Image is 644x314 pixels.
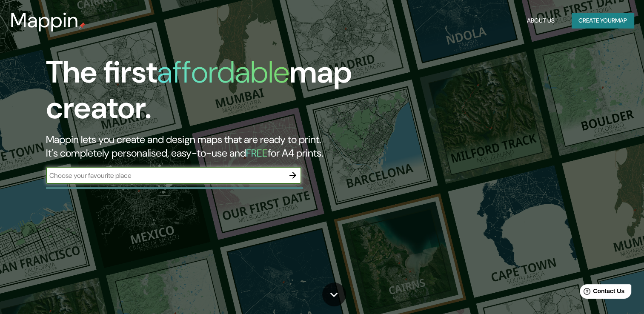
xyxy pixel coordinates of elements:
[246,146,268,160] h5: FREE
[10,9,79,32] h3: Mappin
[46,133,368,160] h2: Mappin lets you create and design maps that are ready to print. It's completely personalised, eas...
[157,52,289,92] h1: affordable
[46,54,368,133] h1: The first map creator.
[46,171,284,180] input: Choose your favourite place
[79,22,86,29] img: mappin-pin
[572,13,634,29] button: Create yourmap
[524,13,558,29] button: About Us
[568,281,635,305] iframe: Help widget launcher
